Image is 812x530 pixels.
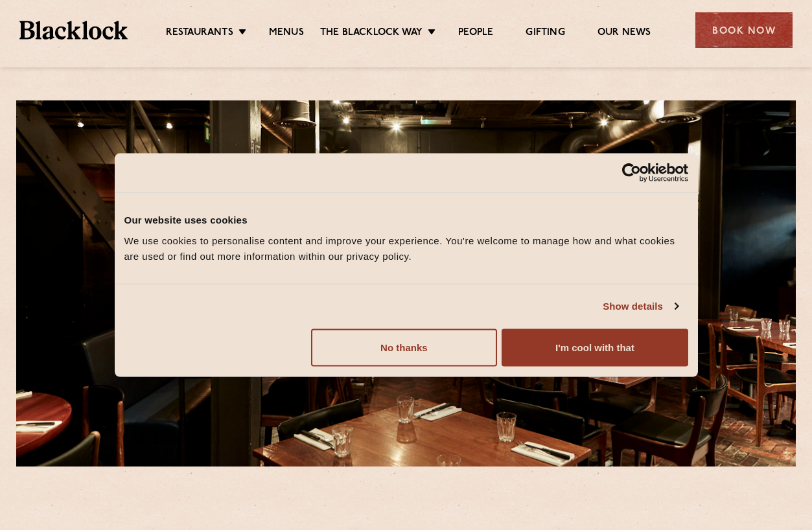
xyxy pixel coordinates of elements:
a: Menus [269,27,304,41]
div: We use cookies to personalise content and improve your experience. You're welcome to manage how a... [124,233,688,264]
a: Show details [603,299,678,314]
a: The Blacklock Way [320,27,423,41]
div: Book Now [695,12,793,48]
button: No thanks [311,328,497,366]
a: People [458,27,493,41]
a: Usercentrics Cookiebot - opens in a new window [575,163,688,183]
a: Restaurants [166,27,233,41]
a: Our News [597,27,651,41]
button: I'm cool with that [502,328,688,366]
a: Gifting [526,27,564,41]
img: BL_Textured_Logo-footer-cropped.svg [19,21,128,39]
div: Our website uses cookies [124,213,688,228]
